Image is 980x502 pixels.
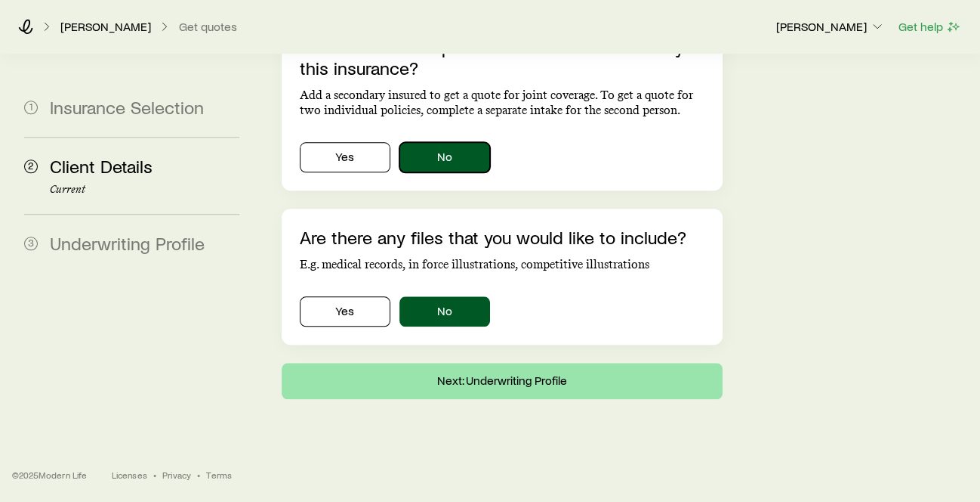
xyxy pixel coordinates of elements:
span: Underwriting Profile [50,232,205,254]
span: • [153,469,156,481]
a: Terms [206,469,232,481]
a: Privacy [162,469,191,481]
button: Yes [300,296,390,327]
a: Licenses [112,469,147,481]
button: Get help [898,18,962,36]
span: 3 [24,237,38,250]
span: Client Details [50,155,153,177]
span: Insurance Selection [50,96,204,118]
span: 2 [24,160,38,173]
button: Next: Underwriting Profile [282,363,723,399]
p: [PERSON_NAME] [776,19,885,34]
button: [PERSON_NAME] [775,18,886,36]
p: Current [50,184,239,196]
p: Is there a second person who will be covered by this insurance? [300,36,705,79]
p: Add a secondary insured to get a quote for joint coverage. To get a quote for two individual poli... [300,88,705,118]
p: Are there any files that you would like to include? [300,227,705,248]
p: E.g. medical records, in force illustrations, competitive illustrations [300,257,705,272]
button: Get quotes [178,20,238,34]
span: • [197,469,200,481]
span: 1 [24,101,38,114]
button: No [399,142,490,172]
p: [PERSON_NAME] [60,19,151,34]
button: Yes [300,142,390,172]
p: © 2025 Modern Life [12,469,88,481]
button: No [399,296,490,327]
